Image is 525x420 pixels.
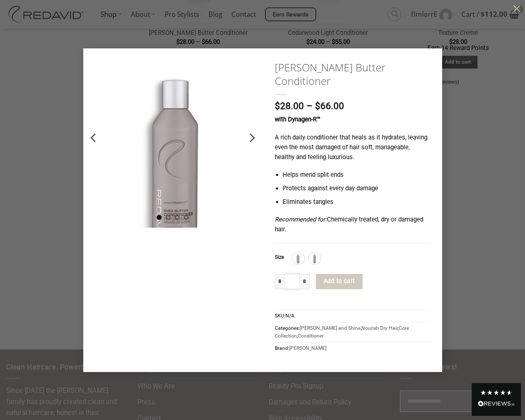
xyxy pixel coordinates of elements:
p: Chemically treated, dry or damaged hair. [275,215,430,235]
a: Conditioner [298,333,324,339]
span: – [306,100,313,111]
span: N/A [285,313,294,319]
img: 1L [293,253,304,264]
li: Helps mend split ends [283,170,429,180]
label: Size [275,255,284,260]
span: Categories: , , , [275,322,430,342]
div: 4.8 Stars [480,389,513,396]
input: Reduce quantity of Shea Butter Conditioner [275,274,285,290]
a: Nourish Dry Hair [361,325,398,331]
img: 250ml [309,253,320,264]
p: A rich daily conditioner that heals as it hydrates, leaving even the most damaged of hair soft, m... [275,133,430,162]
li: Eliminates tangles [283,197,429,207]
li: Protects against every day damage [283,184,429,194]
img: REVIEWS.io [478,401,515,406]
span: SKU: [275,310,430,322]
button: Next [244,120,259,156]
input: Product quantity [285,274,300,290]
button: Previous [87,120,101,156]
bdi: 28.00 [275,100,304,111]
img: REDAVID Shea Butter Conditioner – 1 [83,48,263,288]
span: $ [315,100,320,111]
a: [PERSON_NAME] [289,345,326,351]
button: Add to cart [316,274,363,290]
a: [PERSON_NAME] and Shine [300,325,361,331]
div: 1L [292,252,304,265]
div: Read All Reviews [478,399,515,410]
li: Page dot 1 [157,215,162,220]
em: Recommended for: [275,216,327,223]
span: Brand: [275,342,430,354]
li: Page dot 2 [166,215,171,220]
input: Increase quantity of Shea Butter Conditioner [300,274,310,290]
div: 250ml [308,252,321,265]
bdi: 66.00 [315,100,344,111]
div: Read All Reviews [472,383,521,416]
a: [PERSON_NAME] Butter Conditioner [275,61,430,88]
a: Core Collection [275,325,409,339]
li: Page dot 3 [175,215,180,220]
strong: with Dynagen-R™ [275,116,320,123]
li: Page dot 4 [184,215,189,220]
span: $ [275,100,280,111]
